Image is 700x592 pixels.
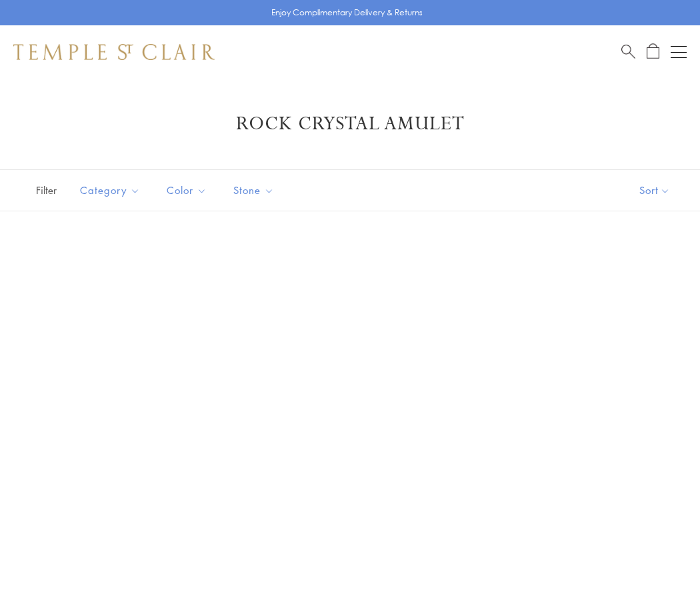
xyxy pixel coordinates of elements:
[647,43,659,60] a: Open Shopping Bag
[621,43,635,60] a: Search
[13,44,215,60] img: Temple St. Clair
[271,6,423,19] p: Enjoy Complimentary Delivery & Returns
[33,112,667,136] h1: Rock Crystal Amulet
[227,182,284,199] span: Stone
[671,44,687,60] button: Open navigation
[160,182,217,199] span: Color
[73,182,150,199] span: Category
[157,175,217,205] button: Color
[223,175,284,205] button: Stone
[609,170,700,211] button: Show sort by
[70,175,150,205] button: Category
